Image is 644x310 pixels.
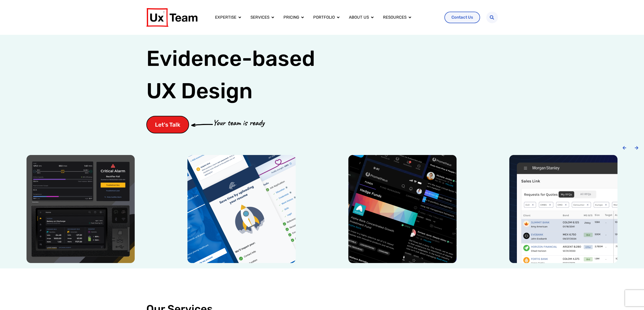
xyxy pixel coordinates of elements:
[283,14,299,21] a: Pricing
[635,146,639,150] div: Next slide
[451,15,473,19] span: Contact Us
[146,42,315,107] h1: Evidence-based
[146,116,189,133] a: Let's Talk
[250,14,269,21] a: Services
[313,14,335,21] a: Portfolio
[444,12,480,23] a: Contact Us
[5,155,639,263] div: Carousel
[348,155,457,263] img: Prometheus alts social media mobile app design
[383,14,407,21] a: Resources
[622,146,626,150] div: Previous slide
[166,155,316,263] div: 2 / 6
[27,155,135,263] img: Power conversion company hardware UI device ux design
[349,14,369,21] a: About us
[146,8,197,27] img: UX Team Logo
[509,155,617,263] img: Morgan Stanley trading floor application design
[215,14,236,21] a: Expertise
[191,123,213,126] img: arrow-cta
[328,155,478,263] div: 3 / 6
[213,117,264,129] p: Your team is ready
[5,155,156,263] div: 1 / 6
[146,77,253,105] span: UX Design
[486,12,498,23] div: Search
[488,155,639,263] div: 4 / 6
[211,12,440,23] nav: Menu
[155,122,180,127] span: Let's Talk
[187,155,296,263] img: SHC medical job application mobile app
[211,12,440,23] div: Menu Toggle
